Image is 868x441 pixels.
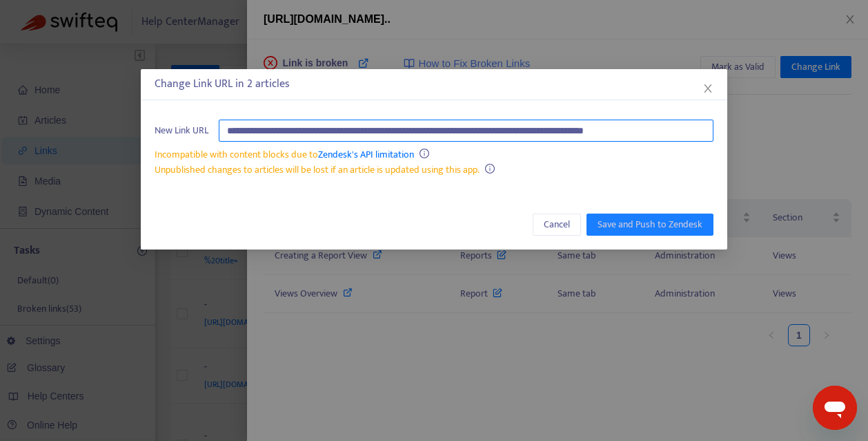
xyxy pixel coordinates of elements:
[533,214,581,236] button: Cancel
[586,214,713,236] button: Save and Push to Zendesk
[155,162,480,178] span: Unpublished changes to articles will be lost if an article is updated using this app.
[155,76,713,93] div: Change Link URL in 2 articles
[318,147,414,162] a: Zendesk's API limitation
[702,83,713,94] span: close
[155,147,414,162] span: Incompatible with content blocks due to
[420,149,429,158] span: info-circle
[700,81,716,96] button: Close
[544,217,570,232] span: Cancel
[813,386,857,430] iframe: Button to launch messaging window
[485,164,495,173] span: info-circle
[155,123,208,138] span: New Link URL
